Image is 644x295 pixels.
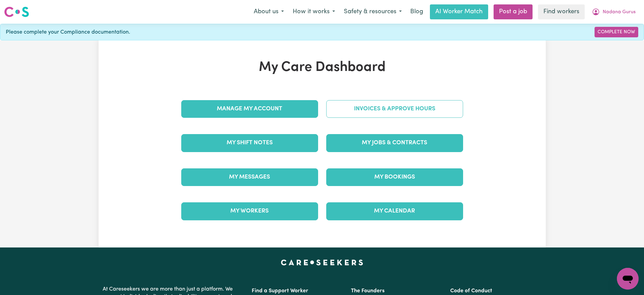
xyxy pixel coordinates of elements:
a: AI Worker Match [430,4,488,19]
span: Nadana Gurus [603,8,636,16]
a: My Workers [181,202,318,220]
a: The Founders [351,288,385,294]
button: How it works [288,5,339,19]
a: My Shift Notes [181,134,318,152]
a: My Calendar [326,202,463,220]
a: Complete Now [595,27,638,37]
button: About us [249,5,288,19]
a: Post a job [494,4,533,19]
a: Blog [406,4,427,19]
a: Find a Support Worker [252,288,308,294]
h1: My Care Dashboard [177,59,467,76]
a: My Messages [181,168,318,186]
iframe: Button to launch messaging window [617,268,639,290]
span: Please complete your Compliance documentation. [6,28,130,36]
a: Careseekers logo [4,4,29,20]
a: Manage My Account [181,100,318,118]
img: Careseekers logo [4,6,29,18]
button: Safety & resources [339,5,406,19]
button: My Account [587,5,640,19]
a: Find workers [538,4,585,19]
a: Invoices & Approve Hours [326,100,463,118]
a: My Bookings [326,168,463,186]
a: My Jobs & Contracts [326,134,463,152]
a: Careseekers home page [281,260,363,265]
a: Code of Conduct [450,288,492,294]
